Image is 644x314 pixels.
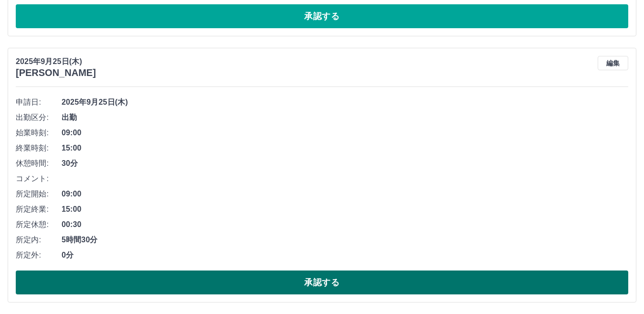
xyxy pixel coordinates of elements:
[62,142,628,154] span: 15:00
[62,188,628,200] span: 09:00
[16,249,62,261] span: 所定外:
[16,142,62,154] span: 終業時刻:
[62,249,628,261] span: 0分
[62,219,628,230] span: 00:30
[16,188,62,200] span: 所定開始:
[62,204,628,215] span: 15:00
[62,127,628,139] span: 09:00
[16,112,62,123] span: 出勤区分:
[16,97,62,108] span: 申請日:
[62,97,628,108] span: 2025年9月25日(木)
[598,56,628,70] button: 編集
[62,234,628,246] span: 5時間30分
[16,173,62,184] span: コメント:
[16,271,628,294] button: 承認する
[16,219,62,230] span: 所定休憩:
[16,56,96,67] p: 2025年9月25日(木)
[16,234,62,246] span: 所定内:
[16,127,62,139] span: 始業時刻:
[62,158,628,169] span: 30分
[16,4,628,28] button: 承認する
[62,112,628,123] span: 出勤
[16,158,62,169] span: 休憩時間:
[16,67,96,78] h3: [PERSON_NAME]
[16,204,62,215] span: 所定終業:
